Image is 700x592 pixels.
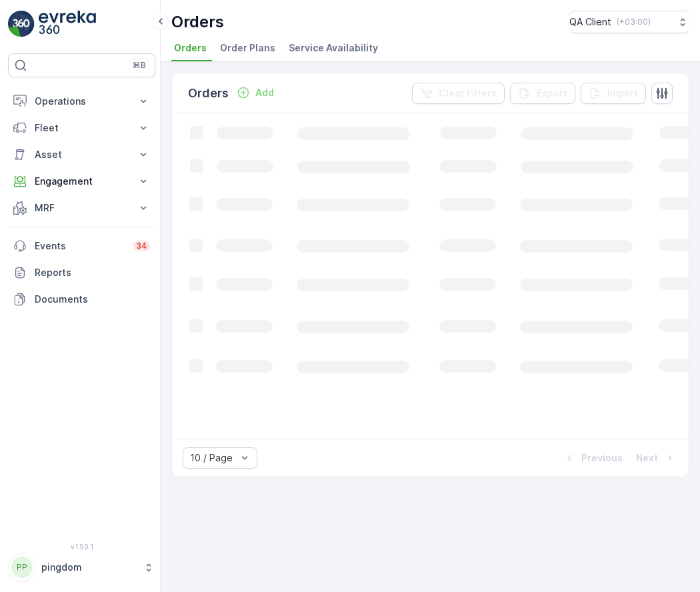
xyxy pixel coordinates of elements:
[11,557,33,578] div: PP
[581,83,646,104] button: Import
[35,266,150,279] p: Reports
[439,87,497,100] p: Clear Filters
[8,286,155,313] a: Documents
[133,60,146,71] p: ⌘B
[8,115,155,141] button: Fleet
[8,168,155,195] button: Engagement
[561,450,624,466] button: Previous
[8,543,155,551] span: v 1.50.1
[8,88,155,115] button: Operations
[171,11,224,33] p: Orders
[8,141,155,168] button: Asset
[537,87,567,100] p: Export
[136,241,147,251] p: 34
[174,41,207,55] span: Orders
[8,233,155,259] a: Events34
[35,95,129,108] p: Operations
[41,561,137,574] p: pingdom
[617,17,651,27] p: ( +03:00 )
[412,83,505,104] button: Clear Filters
[8,195,155,221] button: MRF
[35,293,150,306] p: Documents
[35,148,129,161] p: Asset
[35,201,129,215] p: MRF
[35,175,129,188] p: Engagement
[289,41,378,55] span: Service Availability
[569,15,611,29] p: QA Client
[581,451,623,465] p: Previous
[569,11,689,33] button: QA Client(+03:00)
[220,41,275,55] span: Order Plans
[636,451,658,465] p: Next
[231,85,279,101] button: Add
[8,259,155,286] a: Reports
[39,11,96,37] img: logo_light-DOdMpM7g.png
[35,239,125,253] p: Events
[8,11,35,37] img: logo
[510,83,575,104] button: Export
[635,450,678,466] button: Next
[8,553,155,581] button: PPpingdom
[255,86,274,99] p: Add
[35,121,129,135] p: Fleet
[188,84,229,103] p: Orders
[607,87,638,100] p: Import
